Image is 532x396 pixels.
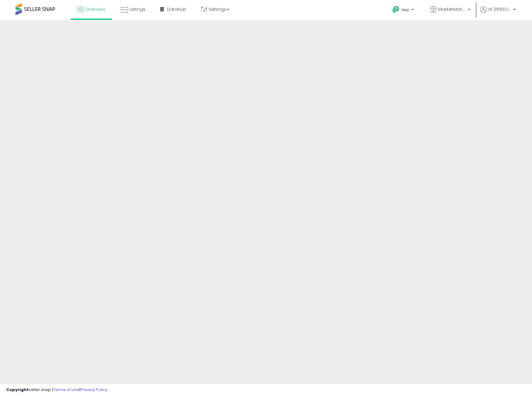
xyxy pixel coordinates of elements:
[401,7,410,12] span: Help
[488,6,512,12] span: Hi [PERSON_NAME]
[392,6,400,13] i: Get Help
[438,6,466,12] span: MarketMotions
[387,1,420,20] a: Help
[480,6,516,20] a: Hi [PERSON_NAME]
[129,6,146,12] span: Listings
[85,6,105,12] span: Overview
[167,6,186,12] span: DataHub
